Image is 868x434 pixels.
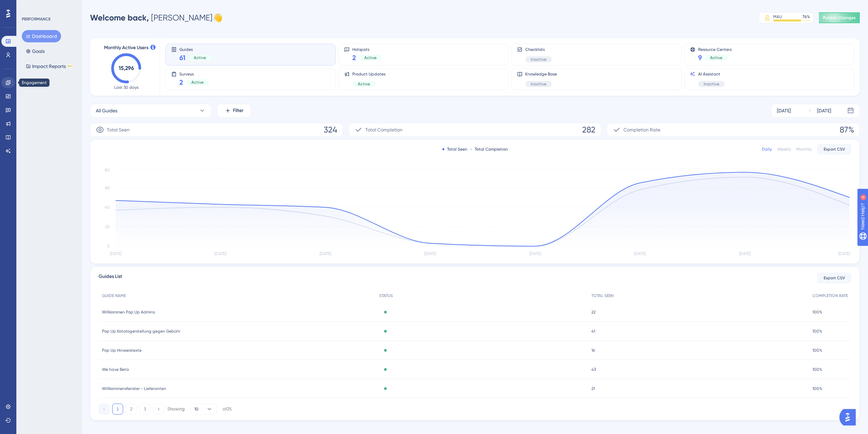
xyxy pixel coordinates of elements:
span: 100% [812,386,822,391]
button: 2 [126,404,137,415]
span: Willkommen Pop Up Admins [102,309,155,315]
span: Resource Centers [698,47,732,52]
button: All Guides [90,104,211,117]
span: 43 [591,367,596,372]
div: [PERSON_NAME] 👋 [90,12,223,23]
span: Pop Up Katalogerstellung gegen Gebühr [102,328,180,334]
span: 2 [179,78,183,87]
span: Checklists [525,47,552,52]
span: Publish Changes [823,15,856,20]
tspan: [DATE] [739,251,751,256]
span: Active [710,55,722,60]
span: Active [358,81,370,87]
span: Pop Up Hinweistexte [102,348,142,353]
span: Export CSV [824,275,845,281]
tspan: [DATE] [110,251,121,256]
button: Impact ReportsBETA [22,60,77,72]
tspan: [DATE] [215,251,226,256]
div: [DATE] [777,107,791,115]
span: Need Help? [16,2,43,10]
span: Monthly Active Users [104,44,148,52]
span: 22 [591,309,595,315]
tspan: 0 [107,244,110,249]
span: 100% [812,367,822,372]
div: 4 [47,3,49,9]
span: All Guides [96,107,117,115]
div: of 25 [223,406,232,412]
tspan: 60 [105,185,110,190]
div: MAU [773,14,782,19]
tspan: [DATE] [838,251,850,256]
div: Showing [167,406,185,412]
span: Willkommensfenster - Lieferanten [102,386,166,391]
span: Product Updates [352,71,385,77]
span: Inactive [704,81,719,87]
button: Export CSV [817,144,851,155]
span: STATUS [379,293,393,298]
text: 15,296 [119,65,134,71]
button: 3 [139,404,150,415]
span: 16 [591,348,595,353]
div: 76 % [803,14,810,19]
span: 21 [591,386,595,391]
div: [DATE] [817,107,831,115]
span: 100% [812,309,822,315]
button: Filter [217,104,251,117]
span: Export CSV [824,146,845,152]
span: 9 [698,53,702,62]
span: Guides [179,47,211,52]
div: Monthly [796,146,812,152]
tspan: [DATE] [320,251,331,256]
tspan: [DATE] [529,251,541,256]
span: Total Completion [365,126,402,134]
span: Inactive [531,57,546,62]
button: Dashboard [22,30,61,42]
button: Publish Changes [819,12,860,23]
tspan: [DATE] [634,251,646,256]
div: PERFORMANCE [22,16,50,22]
tspan: 20 [105,224,110,229]
span: 100% [812,348,822,353]
tspan: 80 [105,168,110,172]
tspan: 40 [105,205,110,210]
span: 87% [840,124,854,135]
div: Total Completion [470,146,508,152]
button: Goals [22,45,49,57]
div: Total Seen [442,146,467,152]
span: GUIDE NAME [102,293,126,298]
span: Knowledge Base [525,71,557,77]
span: Welcome back, [90,13,149,23]
span: 61 [179,53,186,62]
button: 1 [112,404,123,415]
span: Active [191,80,204,85]
span: 100% [812,328,822,334]
div: Daily [762,146,772,152]
span: 324 [324,124,337,135]
span: Guides List [99,272,122,283]
div: Weekly [777,146,791,152]
button: Export CSV [817,272,851,283]
span: Total Seen [107,126,130,134]
iframe: UserGuiding AI Assistant Launcher [839,407,860,428]
div: BETA [67,65,73,68]
span: 282 [582,124,595,135]
button: 10 [190,404,217,415]
span: Active [194,55,206,60]
span: We have Beta [102,367,129,372]
span: Hotspots [352,47,382,52]
tspan: [DATE] [424,251,436,256]
span: 2 [352,53,356,62]
span: Inactive [531,81,546,87]
span: Filter [233,107,244,115]
span: Last 30 days [114,85,138,90]
span: 10 [194,406,198,412]
span: AI Assistant [698,71,725,77]
span: COMPLETION RATE [812,293,848,298]
span: Completion Rate [623,126,660,134]
span: TOTAL SEEN [591,293,614,298]
span: 41 [591,328,595,334]
span: Active [364,55,377,60]
span: Surveys [179,71,209,76]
